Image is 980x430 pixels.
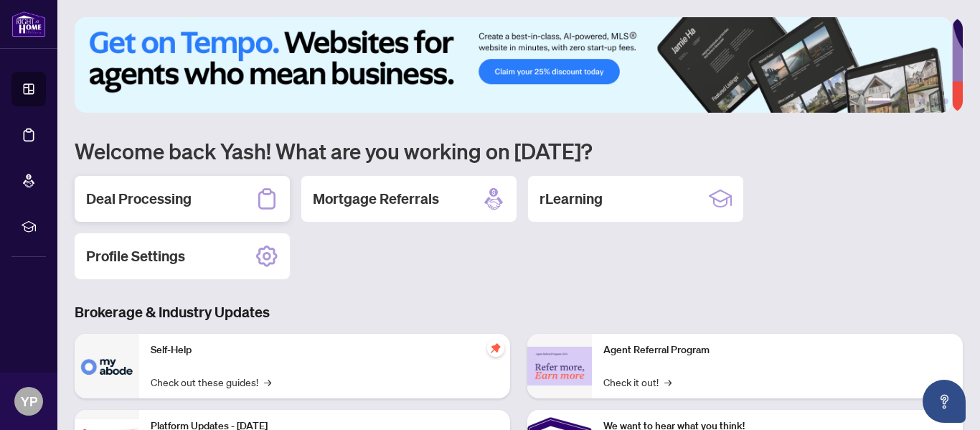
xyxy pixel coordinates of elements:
a: Check out these guides!→ [151,374,271,390]
button: 6 [943,98,948,104]
button: Open asap [923,380,966,423]
p: Agent Referral Program [603,342,951,358]
img: Self-Help [75,334,139,398]
img: Agent Referral Program [527,347,592,386]
button: 5 [931,98,937,104]
span: → [664,374,672,390]
button: 1 [868,98,891,104]
h3: Brokerage & Industry Updates [75,302,963,322]
h2: Profile Settings [86,246,185,266]
a: Check it out!→ [603,374,672,390]
img: Slide 0 [75,17,952,113]
h2: rLearning [540,189,603,209]
h2: Mortgage Referrals [313,189,439,209]
button: 3 [908,98,914,104]
span: YP [21,391,37,411]
h1: Welcome back Yash! What are you working on [DATE]? [75,137,963,164]
h2: Deal Processing [86,189,192,209]
p: Self-Help [151,342,499,358]
span: pushpin [487,340,504,357]
span: → [264,374,271,390]
button: 4 [920,98,925,104]
img: logo [11,11,46,37]
button: 2 [897,98,903,104]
